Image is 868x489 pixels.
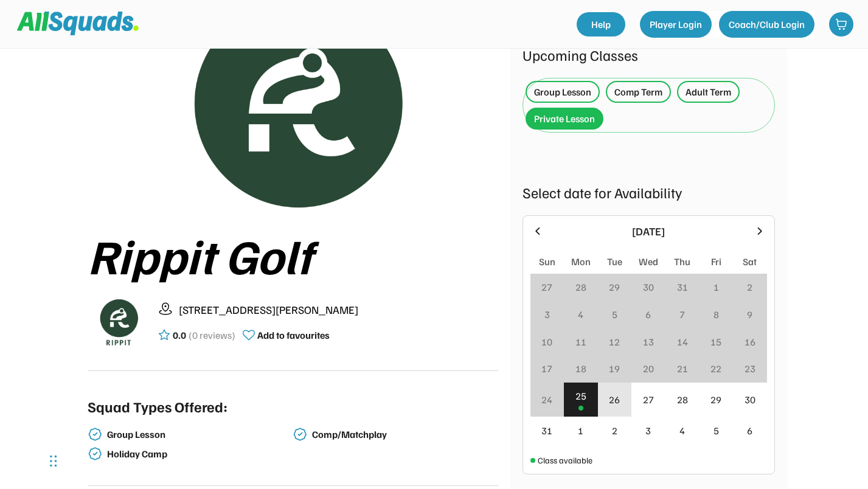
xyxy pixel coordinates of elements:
div: 18 [575,361,586,376]
img: check-verified-01.svg [293,427,307,442]
div: Class available [538,454,592,466]
img: Squad%20Logo.svg [17,12,139,35]
div: 17 [541,361,552,376]
img: Rippitlogov2_green.png [88,291,148,352]
div: 14 [677,335,688,349]
div: 1 [578,423,583,438]
div: 28 [575,280,586,294]
div: 12 [609,335,620,349]
div: 27 [643,392,654,407]
div: [STREET_ADDRESS][PERSON_NAME] [179,302,498,318]
div: Comp Term [614,85,662,99]
a: Help [577,12,625,36]
div: 30 [643,280,654,294]
div: 0.0 [173,328,186,342]
button: Coach/Club Login [719,11,814,38]
div: 2 [747,280,752,294]
div: 28 [677,392,688,407]
div: 23 [745,361,755,376]
div: Group Lesson [534,85,591,99]
div: 22 [710,361,721,376]
div: Add to favourites [257,328,330,342]
div: 26 [609,392,620,407]
div: Sat [743,254,757,269]
img: shopping-cart-01%20%281%29.svg [835,18,847,30]
div: 1 [713,280,719,294]
div: 30 [745,392,755,407]
div: Wed [639,254,658,269]
div: 8 [713,307,719,322]
div: 15 [710,335,721,349]
div: [DATE] [551,223,746,240]
div: 4 [679,423,685,438]
div: 3 [544,307,550,322]
div: Group Lesson [107,429,291,440]
div: Fri [711,254,721,269]
div: 25 [575,389,586,403]
div: Tue [607,254,622,269]
div: 7 [679,307,685,322]
div: Thu [674,254,690,269]
img: check-verified-01.svg [88,446,102,461]
div: 6 [747,423,752,438]
div: 2 [612,423,617,438]
div: Upcoming Classes [523,44,775,66]
div: 10 [541,335,552,349]
div: Mon [571,254,591,269]
div: 31 [677,280,688,294]
div: 29 [609,280,620,294]
div: 11 [575,335,586,349]
div: 9 [747,307,752,322]
img: Rippitlogov2_green.png [125,32,460,213]
div: 6 [645,307,651,322]
div: 13 [643,335,654,349]
img: check-verified-01.svg [88,427,102,442]
div: 31 [541,423,552,438]
div: 29 [710,392,721,407]
div: 20 [643,361,654,376]
div: 19 [609,361,620,376]
div: Sun [539,254,555,269]
div: Squad Types Offered: [88,395,227,417]
div: Select date for Availability [523,181,775,203]
div: Rippit Golf [88,228,498,282]
div: 5 [713,423,719,438]
div: 16 [745,335,755,349]
div: Comp/Matchplay [312,429,496,440]
div: 27 [541,280,552,294]
div: 4 [578,307,583,322]
div: 21 [677,361,688,376]
div: (0 reviews) [189,328,235,342]
button: Player Login [640,11,712,38]
div: 3 [645,423,651,438]
div: Private Lesson [534,111,595,126]
div: 5 [612,307,617,322]
div: 24 [541,392,552,407]
div: Adult Term [686,85,731,99]
div: Holiday Camp [107,448,291,460]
